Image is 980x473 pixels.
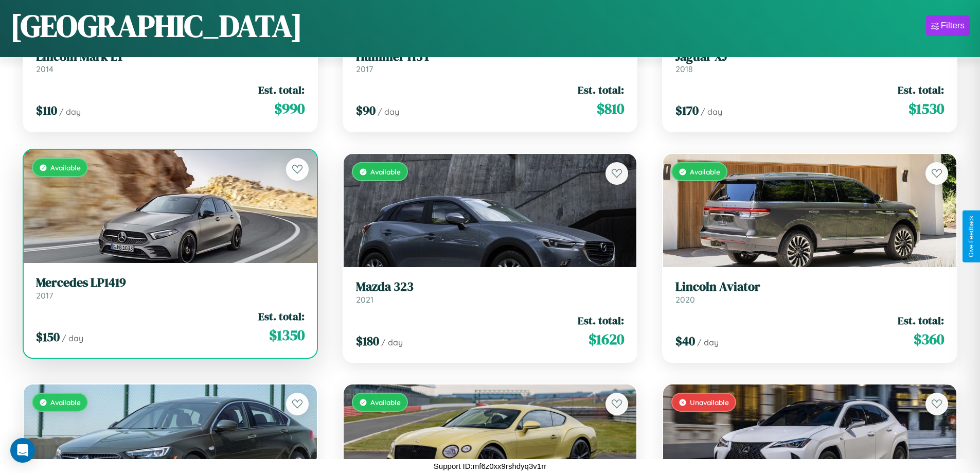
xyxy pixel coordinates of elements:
a: Lincoln Aviator2020 [675,279,944,305]
span: / day [697,337,719,347]
span: 2017 [36,290,53,301]
span: Unavailable [690,398,729,407]
h3: Lincoln Mark LT [36,49,305,64]
span: $ 170 [675,102,699,119]
h3: Jaguar XJ [675,49,944,64]
span: Est. total: [258,309,305,324]
span: Available [690,167,720,176]
span: Available [370,167,401,176]
span: $ 1620 [589,329,624,349]
h1: [GEOGRAPHIC_DATA] [10,5,302,47]
span: / day [701,107,722,117]
span: $ 110 [36,102,57,119]
span: $ 360 [914,329,944,349]
span: Available [50,163,81,172]
span: Available [370,398,401,407]
span: Est. total: [578,82,624,97]
span: $ 990 [274,98,305,119]
h3: Mercedes LP1419 [36,275,305,290]
span: $ 810 [597,98,624,119]
span: $ 150 [36,328,60,345]
span: $ 40 [675,332,695,349]
span: 2021 [356,294,373,305]
span: $ 1530 [908,98,944,119]
span: / day [381,337,403,347]
h3: Lincoln Aviator [675,279,944,294]
span: Available [50,398,81,407]
span: 2017 [356,64,373,74]
span: Est. total: [258,82,305,97]
span: 2020 [675,294,695,305]
a: Lincoln Mark LT2014 [36,49,305,75]
button: Filters [926,15,970,36]
span: 2018 [675,64,693,74]
span: Est. total: [898,82,944,97]
span: $ 90 [356,102,376,119]
h3: Mazda 323 [356,279,625,294]
a: Mazda 3232021 [356,279,625,305]
a: Jaguar XJ2018 [675,49,944,75]
span: 2014 [36,64,54,74]
span: Est. total: [578,313,624,328]
span: / day [62,333,83,343]
span: / day [378,107,399,117]
span: $ 180 [356,332,379,349]
span: $ 1350 [269,325,305,345]
div: Give Feedback [968,216,975,257]
span: Est. total: [898,313,944,328]
a: Mercedes LP14192017 [36,275,305,301]
p: Support ID: mf6z0xx9rshdyq3v1rr [434,459,546,473]
h3: Hummer H3T [356,49,625,64]
span: / day [59,107,81,117]
div: Filters [941,21,965,31]
a: Hummer H3T2017 [356,49,625,75]
div: Open Intercom Messenger [10,438,35,463]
